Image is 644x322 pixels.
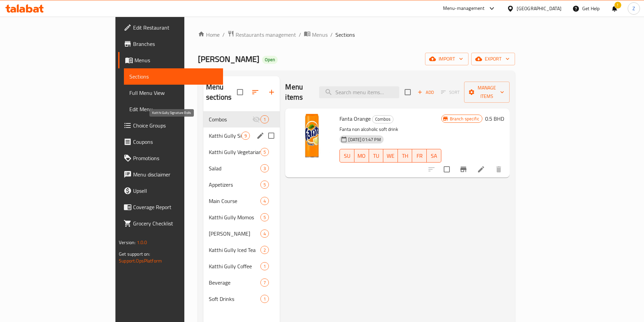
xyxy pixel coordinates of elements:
span: 1.0.0 [137,238,147,247]
div: items [260,262,269,270]
a: Coverage Report [118,199,223,215]
span: Combos [209,115,252,123]
span: import [430,55,463,63]
span: Choice Groups [133,121,218,130]
span: Open [262,57,278,63]
svg: Inactive section [252,115,260,123]
a: Restaurants management [227,30,296,39]
span: Appetizers [209,181,260,189]
a: Choice Groups [118,117,223,134]
a: Menus [118,52,223,68]
li: / [222,31,225,39]
a: Upsell [118,183,223,199]
span: 1 [261,263,269,270]
span: 5 [261,182,269,188]
div: [PERSON_NAME]4 [203,225,280,242]
span: FR [415,151,424,161]
button: Add section [263,84,280,100]
span: [PERSON_NAME] [209,230,260,238]
div: Katthi Gully Iced Tea2 [203,242,280,258]
span: Version: [119,238,135,247]
div: Katthi Gully Momos5 [203,209,280,225]
div: items [260,115,269,123]
span: Add item [415,87,437,98]
button: export [471,53,515,65]
span: Add [417,88,435,96]
button: TU [369,149,384,163]
span: Promotions [133,154,218,162]
div: Combos1 [203,111,280,128]
a: Edit menu item [477,165,485,173]
div: Menu-management [443,4,485,13]
span: SA [429,151,439,161]
button: edit [255,131,265,141]
span: [PERSON_NAME] [198,51,259,67]
a: Menu disclaimer [118,166,223,183]
span: Menus [134,56,218,64]
div: items [260,213,269,221]
span: 1 [261,296,269,302]
div: Appetizers5 [203,176,280,193]
div: Katthi Gully Mojitos [209,230,260,238]
h2: Menu items [285,82,311,102]
div: Soft Drinks1 [203,291,280,307]
div: Combos [372,115,393,123]
span: Edit Restaurant [133,23,218,32]
span: SU [343,151,352,161]
span: Z [632,5,635,12]
a: Sections [124,68,223,85]
span: Katthi Gully Momos [209,213,260,221]
span: Select section first [437,87,464,98]
span: Sections [129,72,218,81]
button: Add [415,87,437,98]
button: SA [427,149,441,163]
a: Promotions [118,150,223,166]
div: items [260,197,269,205]
li: / [299,31,301,39]
div: items [260,181,269,189]
p: Fanta non alcoholic soft drink [339,125,441,134]
input: search [319,86,399,98]
span: Branch specific [447,116,482,122]
span: Soft Drinks [209,295,260,303]
div: Katthi Gully Coffee1 [203,258,280,274]
a: Full Menu View [124,85,223,101]
span: Combos [372,115,393,123]
span: Edit Menu [129,105,218,113]
div: items [260,230,269,238]
span: Main Course [209,197,260,205]
div: items [260,246,269,254]
span: Sort sections [247,84,263,100]
span: Salad [209,164,260,172]
span: Full Menu View [129,89,218,97]
span: Katthi Gully Signature Rolls [209,132,241,140]
span: MO [357,151,366,161]
span: Grocery Checklist [133,219,218,227]
a: Branches [118,36,223,52]
span: Menu disclaimer [133,170,218,179]
div: Beverage [209,278,260,287]
div: Katthi Gully Signature Rolls9edit [203,128,280,144]
button: Manage items [464,82,510,103]
span: [DATE] 01:47 PM [346,136,383,143]
span: Get support on: [119,250,150,258]
span: WE [386,151,395,161]
span: 1 [261,116,269,123]
span: Sections [335,31,355,39]
span: TH [401,151,410,161]
button: MO [354,149,369,163]
nav: Menu sections [203,108,280,310]
a: Edit Menu [124,101,223,117]
a: Coupons [118,134,223,150]
span: Menus [312,31,328,39]
div: items [260,278,269,287]
div: Open [262,56,278,64]
div: items [241,132,250,140]
span: export [477,55,510,63]
button: FR [412,149,427,163]
nav: breadcrumb [198,30,515,39]
div: Main Course4 [203,193,280,209]
div: Beverage7 [203,274,280,291]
